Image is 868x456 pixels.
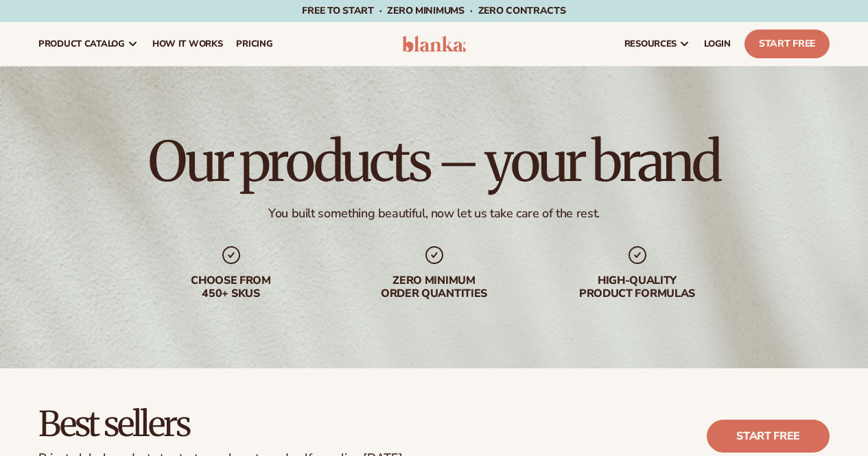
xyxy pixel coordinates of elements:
a: LOGIN [697,22,738,66]
span: resources [624,38,677,49]
h1: Our products – your brand [148,134,719,189]
a: product catalog [32,22,145,66]
a: Start free [707,420,830,453]
img: logo [402,36,467,52]
span: How It Works [152,38,223,49]
a: resources [618,22,697,66]
a: Start Free [744,29,830,58]
div: Zero minimum order quantities [347,274,522,300]
span: Free to start · ZERO minimums · ZERO contracts [302,4,565,17]
span: product catalog [38,38,125,49]
a: pricing [229,22,279,66]
div: You built something beautiful, now let us take care of the rest. [268,206,600,221]
span: pricing [236,38,272,49]
h2: Best sellers [38,407,405,443]
span: LOGIN [704,38,731,49]
div: High-quality product formulas [550,274,725,300]
a: How It Works [145,22,230,66]
div: Choose from 450+ Skus [143,274,319,300]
